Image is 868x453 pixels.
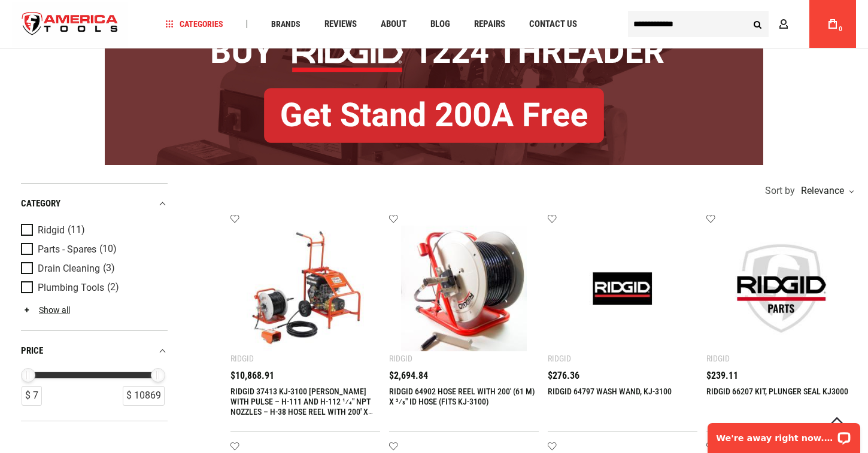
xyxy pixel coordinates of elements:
[401,226,527,351] img: RIDGID 64902 HOSE REEL WITH 200' (61 M) X 3⁄8
[765,186,795,196] span: Sort by
[389,387,535,406] a: RIDGID 64902 HOSE REEL WITH 200' (61 M) X 3⁄8" ID HOSE (FITS KJ-3100)
[38,263,100,274] span: Drain Cleaning
[425,16,456,32] a: Blog
[21,183,168,421] div: Product Filters
[746,13,769,35] button: Search
[548,354,571,363] div: Ridgid
[38,225,65,236] span: Ridgid
[21,281,165,294] a: Plumbing Tools (2)
[103,263,115,273] span: (3)
[160,16,229,32] a: Categories
[230,371,274,381] span: $10,868.91
[21,196,168,212] div: category
[548,387,672,396] a: RIDGID 64797 WASH WAND, KJ-3100
[839,26,842,32] span: 0
[166,20,223,28] span: Categories
[389,354,412,363] div: Ridgid
[389,371,428,381] span: $2,694.84
[319,16,362,32] a: Reviews
[38,244,96,255] span: Parts - Spares
[524,16,582,32] a: Contact Us
[21,224,165,237] a: Ridgid (11)
[798,186,853,196] div: Relevance
[706,354,730,363] div: Ridgid
[21,262,165,275] a: Drain Cleaning (3)
[430,20,450,29] span: Blog
[266,16,306,32] a: Brands
[12,2,128,47] a: store logo
[38,282,104,293] span: Plumbing Tools
[21,243,165,256] a: Parts - Spares (10)
[375,16,412,32] a: About
[123,386,165,406] div: $ 10869
[21,305,70,315] a: Show all
[381,20,406,29] span: About
[529,20,577,29] span: Contact Us
[12,2,128,47] img: America Tools
[718,226,844,351] img: RIDGID 66207 KIT, PLUNGER SEAL KJ3000
[548,371,579,381] span: $276.36
[324,20,357,29] span: Reviews
[22,386,42,406] div: $ 7
[271,20,301,28] span: Brands
[469,16,511,32] a: Repairs
[99,244,117,254] span: (10)
[107,282,119,293] span: (2)
[706,371,738,381] span: $239.11
[21,343,168,359] div: price
[230,354,254,363] div: Ridgid
[706,387,848,396] a: RIDGID 66207 KIT, PLUNGER SEAL KJ3000
[700,415,868,453] iframe: LiveChat chat widget
[560,226,685,351] img: RIDGID 64797 WASH WAND, KJ-3100
[474,20,505,29] span: Repairs
[68,225,85,235] span: (11)
[242,226,368,351] img: RIDGID 37413 KJ-3100 JETTER WITH PULSE – H-111 AND H-112 1⁄4
[105,7,763,165] img: BOGO: Buy RIDGID® 1224 Threader, Get Stand 200A Free!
